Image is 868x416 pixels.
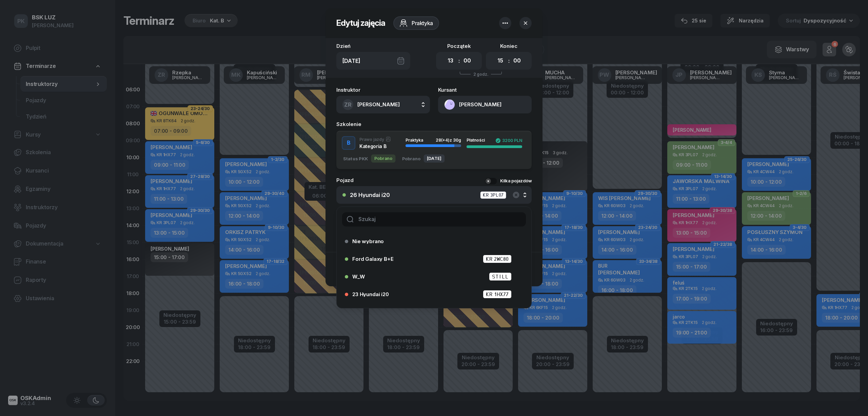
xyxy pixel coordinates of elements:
[352,292,389,297] span: 23 Hyundai i20
[344,102,352,108] span: ZR
[352,274,365,279] span: W_W
[485,178,532,184] button: Kilka pojazdów
[483,308,512,316] span: KR 6KF15
[342,212,526,227] input: Szukaj
[483,255,512,263] span: KR 2WC80
[508,57,510,65] div: :
[350,192,390,198] div: 26 Hyundai i20
[357,101,400,108] span: [PERSON_NAME]
[500,178,532,184] div: Kilka pojazdów
[336,186,532,204] button: 26 Hyundai i20KR 3PL07
[352,256,394,261] span: Ford Galaxy B+E
[489,272,512,281] span: STILL
[483,290,512,299] span: KR 1HX77
[458,57,460,65] div: :
[352,239,384,244] span: Nie wybrano
[336,96,430,113] button: ZR[PERSON_NAME]
[336,18,385,29] h2: Edytuj zajęcia
[480,191,506,199] div: KR 3PL07
[438,96,532,113] button: [PERSON_NAME]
